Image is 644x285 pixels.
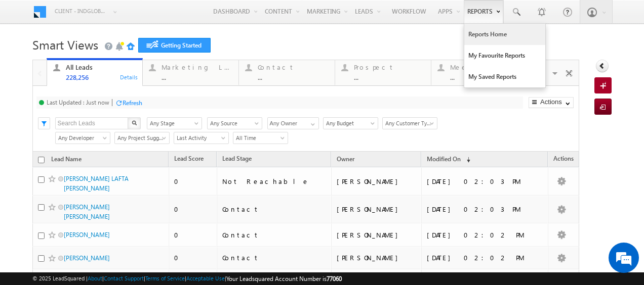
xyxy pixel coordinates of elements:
div: Contact [222,205,327,214]
div: Prospect [354,63,425,71]
div: Contact [258,63,329,71]
a: Lead Score [169,153,209,166]
a: [PERSON_NAME] [PERSON_NAME] [64,203,110,220]
div: [PERSON_NAME] [337,177,417,186]
span: Last Activity [174,133,225,142]
span: Any Budget [324,119,375,128]
span: Actions [548,153,579,166]
a: Any Stage [147,117,202,129]
a: Any Developer [55,132,110,144]
a: Any Budget [323,117,378,129]
div: 228,256 [66,73,137,81]
div: Not Reachable [222,177,327,186]
div: Refresh [123,99,142,107]
input: Type to Search [267,117,319,129]
a: [PERSON_NAME] LAFTA [PERSON_NAME] [64,175,129,192]
div: Marketing Leads [162,63,232,71]
a: Meeting... [431,60,528,85]
div: Last Updated : Just now [47,99,109,106]
a: All Leads228,256Details [47,58,143,86]
div: All Leads [66,63,137,71]
input: Check all records [38,157,45,163]
span: Lead Stage [222,155,252,162]
span: Client - indglobal1 (77060) [55,6,108,16]
div: Lead Stage Filter [147,117,202,129]
div: 0 [174,253,212,262]
a: Prospect... [335,60,431,85]
div: [PERSON_NAME] [337,205,417,214]
a: [PERSON_NAME] [64,254,110,262]
div: ... [162,73,232,81]
span: Any Developer [56,133,107,142]
a: Getting Started [138,38,211,53]
div: [DATE] 02:03 PM [427,177,543,186]
a: Terms of Service [145,275,185,281]
span: Modified On [427,155,461,163]
a: [PERSON_NAME] [64,231,110,239]
input: Search Leads [55,117,129,129]
a: Any Customer Type [382,117,437,129]
span: All Time [233,133,285,142]
a: Acceptable Use [186,275,225,281]
div: Budget Filter [323,117,377,129]
span: © 2025 LeadSquared | | | | | [32,274,342,283]
a: Show All Items [305,118,318,128]
div: Meeting [450,63,521,71]
div: Owner Filter [267,117,318,129]
div: [DATE] 02:02 PM [427,230,543,240]
div: [PERSON_NAME] [337,253,417,262]
a: Last Activity [174,132,229,144]
a: About [88,275,102,281]
span: Owner [337,155,354,163]
span: 77060 [327,275,342,282]
div: [DATE] 02:03 PM [427,205,543,214]
a: Contact Support [104,275,144,281]
div: 0 [174,205,212,214]
span: Your Leadsquared Account Number is [226,275,342,282]
div: Customer Type Filter [382,117,436,129]
button: Actions [529,97,574,108]
span: Any Customer Type [383,119,434,128]
div: Contact [222,253,327,262]
a: My Saved Reports [464,66,545,87]
div: Lead Source Filter [207,117,262,129]
span: (sorted descending) [462,156,470,164]
a: Marketing Leads... [142,60,239,85]
a: Reports Home [464,24,545,45]
a: Any Project Suggested [114,132,170,144]
div: Developer Filter [55,131,109,144]
div: Contact [222,230,327,240]
a: Any Source [207,117,262,129]
span: Any Stage [147,119,198,128]
a: Modified On (sorted descending) [422,153,475,166]
a: Contact... [238,60,335,85]
a: Lead Stage [217,153,257,166]
div: ... [354,73,425,81]
div: 0 [174,230,212,240]
a: My Favourite Reports [464,45,545,66]
div: ... [258,73,329,81]
span: Lead Score [174,155,204,162]
span: Smart Views [32,36,98,53]
div: 0 [174,177,212,186]
span: Any Project Suggested [115,133,166,142]
div: Details [119,72,139,81]
div: [DATE] 02:02 PM [427,253,543,262]
img: Search [132,120,137,125]
div: [PERSON_NAME] [337,230,417,240]
div: ... [450,73,521,81]
a: All Time [233,132,288,144]
div: Project Suggested Filter [114,131,169,144]
a: Lead Name [46,154,87,167]
span: Any Source [208,119,259,128]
